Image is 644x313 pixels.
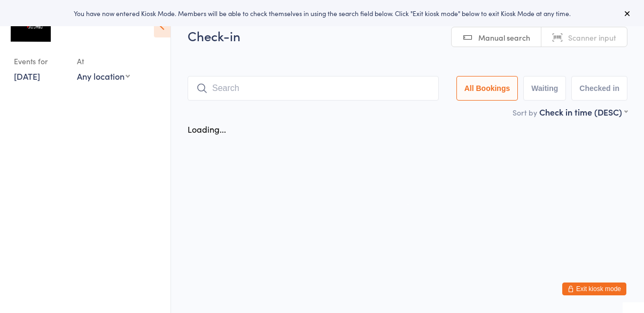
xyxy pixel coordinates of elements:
button: Exit kiosk mode [562,283,626,295]
div: Any location [77,70,130,82]
button: Checked in [571,76,627,101]
div: Loading... [188,123,226,135]
div: Events for [14,52,66,70]
input: Search [188,76,439,101]
a: [DATE] [14,70,40,82]
span: Manual search [478,32,530,43]
div: You have now entered Kiosk Mode. Members will be able to check themselves in using the search fie... [17,9,627,18]
div: At [77,52,130,70]
button: All Bookings [456,76,518,101]
h2: Check-in [188,27,627,44]
button: Waiting [523,76,566,101]
label: Sort by [513,107,537,118]
div: Check in time (DESC) [539,106,627,118]
span: Scanner input [568,32,616,43]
